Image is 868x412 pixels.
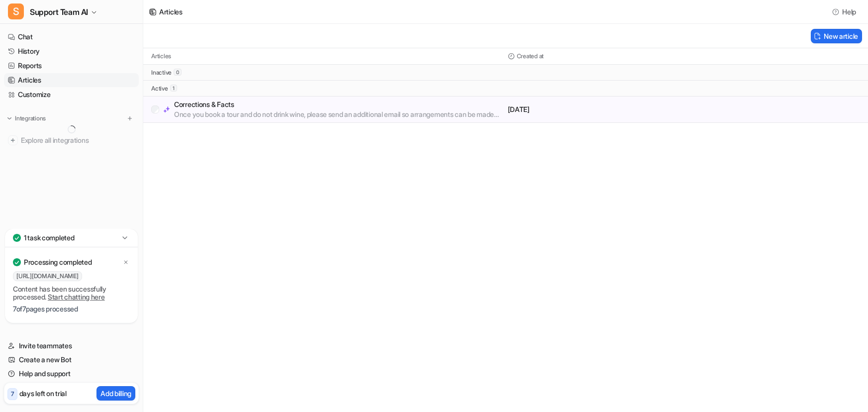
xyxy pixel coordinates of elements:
a: Invite teammates [4,339,139,353]
p: active [151,85,168,93]
p: Once you book a tour and do not drink wine, please send an additional email so arrangements can b... [174,109,504,119]
p: Corrections & Facts [174,100,504,109]
img: menu_add.svg [126,115,133,122]
p: 7 of 7 pages processed [13,305,130,313]
a: Articles [4,73,139,87]
a: Explore all integrations [4,133,139,147]
a: History [4,44,139,58]
p: Content has been successfully processed. [13,285,130,301]
button: New article [811,29,862,43]
button: Integrations [4,113,49,123]
p: 1 task completed [24,233,75,243]
a: Help and support [4,367,139,381]
a: Create a new Bot [4,353,139,367]
img: expand menu [6,115,13,122]
span: 0 [174,69,182,76]
p: Articles [151,52,171,60]
span: S [8,3,24,19]
p: days left on trial [19,388,67,399]
span: 1 [170,85,177,92]
img: explore all integrations [8,135,18,145]
p: Created at [517,52,544,60]
div: Articles [159,6,183,17]
p: Integrations [15,114,46,122]
a: Chat [4,30,139,44]
p: 7 [11,390,14,399]
a: Start chatting here [48,293,105,301]
a: Customize [4,88,139,102]
p: [DATE] [508,104,682,114]
p: Processing completed [24,257,92,267]
p: Add billing [100,388,131,399]
a: Reports [4,59,139,73]
button: Add billing [96,386,135,401]
span: Explore all integrations [21,132,135,148]
p: inactive [151,69,172,77]
span: [URL][DOMAIN_NAME] [13,271,82,281]
button: Help [829,4,860,19]
span: Support Team AI [30,5,88,19]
